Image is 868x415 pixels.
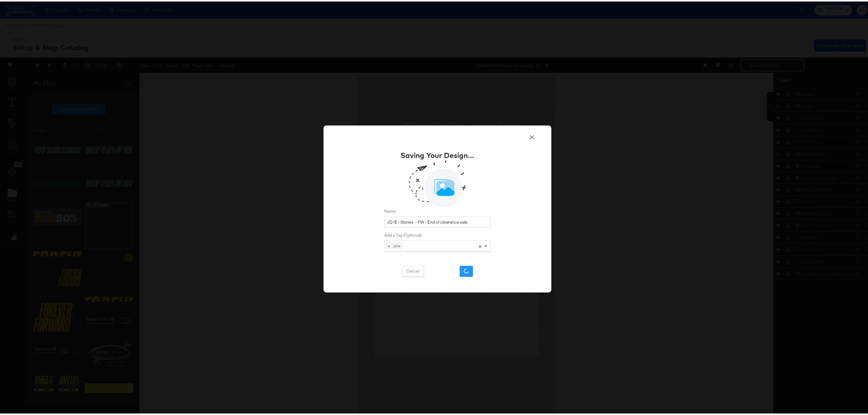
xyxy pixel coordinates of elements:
[479,242,482,247] span: ×
[386,241,392,247] span: ×
[384,207,491,213] label: Name:
[384,231,491,237] label: Add a Tag (Optional):
[402,264,424,275] button: Cancel
[392,241,402,247] span: jd ie
[401,149,475,159] div: Saving Your Design...
[478,239,483,250] span: Clear all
